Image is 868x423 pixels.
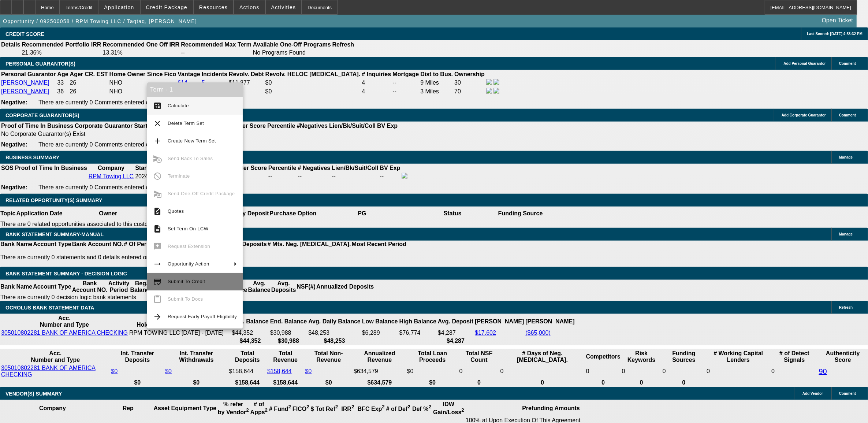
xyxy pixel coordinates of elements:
td: NHO [109,88,163,96]
th: Most Recent Period [351,241,407,248]
span: OCROLUS BANK STATEMENT DATA [5,305,94,311]
span: Request Early Payoff Eligibility [168,314,237,319]
a: 305010802281 BANK OF AMERICA CHECKING [1,330,128,336]
span: Credit Package [146,4,187,10]
td: $158,644 [228,364,266,378]
button: Activities [266,0,302,14]
th: Details [1,41,21,48]
td: $76,774 [399,329,437,337]
th: 0 [459,379,499,386]
td: 0 [500,364,585,378]
td: -- [180,49,252,56]
span: Set Term On LCW [168,226,208,231]
th: Total Revenue [267,350,304,364]
td: 0 [771,364,817,378]
th: Beg. Balance [130,280,153,294]
b: # Negatives [298,165,330,171]
th: Status [407,207,498,220]
span: Comment [839,62,856,66]
th: Application Date [16,207,63,220]
th: Owner [63,207,153,220]
th: Security Deposit [222,207,269,220]
a: 614 [178,79,187,86]
b: Ownership [454,71,485,77]
td: 4 [361,79,391,87]
a: [PERSON_NAME] [1,88,49,94]
b: Age [57,71,68,77]
span: Calculate [168,103,189,108]
img: facebook-icon.png [486,79,492,85]
td: 3 Miles [420,88,453,96]
b: FICO [293,406,309,412]
b: Percentile [267,123,295,129]
td: -- [379,172,401,181]
b: Dist to Bus. [420,71,453,77]
th: Int. Transfer Withdrawals [165,350,228,364]
b: Prefunding Amounts [522,405,580,411]
th: 0 [500,379,585,386]
th: Beg. Balance [231,315,269,329]
img: linkedin-icon.png [493,88,499,94]
th: Sum of the Total NSF Count and Total Overdraft Fee Count from Ocrolus [459,350,499,364]
span: RELATED OPPORTUNITY(S) SUMMARY [5,197,102,203]
th: $4,287 [437,337,474,345]
mat-icon: add [153,137,162,145]
span: Quotes [168,208,184,214]
a: 5 [202,79,205,86]
span: CORPORATE GUARANTOR(S) [5,112,79,118]
td: $0 [265,79,361,87]
th: # Working Capital Lenders [706,350,770,364]
span: PERSONAL GUARANTOR(S) [5,61,75,67]
td: 0 [459,364,499,378]
span: VENDOR(S) SUMMARY [5,391,62,397]
a: [PERSON_NAME] [1,79,49,86]
div: -- [298,173,330,180]
div: -- [268,173,296,180]
td: -- [392,88,419,96]
td: -- [331,172,379,181]
td: 0 [586,364,621,378]
div: $634,579 [354,368,406,375]
sup: 2 [351,404,354,410]
mat-icon: description [153,225,162,233]
td: 0 [622,364,662,378]
b: IRR [341,406,354,412]
th: Recommended One Off IRR [102,41,180,48]
th: $0 [407,379,458,386]
td: $11,877 [228,79,264,87]
th: Proof of Time In Business [15,164,87,172]
b: Negative: [1,99,27,105]
th: Avg. Deposits [271,280,297,294]
b: BFC Exp [358,406,385,412]
a: -- [164,79,168,86]
span: Opportunity / 092500058 / RPM Towing LLC / Taqtaq, [PERSON_NAME] [3,18,197,24]
b: Corporate Guarantor [75,123,133,129]
b: Company [98,165,124,171]
td: 33 [57,79,68,87]
a: 305010802281 BANK OF AMERICA CHECKING [1,365,96,378]
span: CREDIT SCORE [5,31,44,37]
b: Asset Equipment Type [154,405,216,411]
b: # Fund [269,406,291,412]
th: Refresh [332,41,355,48]
th: Bank Account NO. [72,241,124,248]
th: [PERSON_NAME] [525,315,575,329]
th: [PERSON_NAME] [474,315,524,329]
span: There are currently 0 Comments entered on this opportunity [38,184,194,190]
th: $44,352 [231,337,269,345]
td: 13.31% [102,49,180,56]
th: $634,579 [353,379,406,386]
td: 30 [454,79,485,87]
th: Proof of Time In Business [1,122,74,130]
span: Opportunity Action [168,261,209,267]
b: Negative: [1,141,27,148]
span: Comment [839,392,856,396]
th: Annualized Deposits [316,280,374,294]
a: $0 [165,368,172,374]
th: Purchase Option [269,207,317,220]
th: # Of Periods [124,241,159,248]
th: $0 [111,379,164,386]
td: $0 [407,364,458,378]
td: -- [392,79,419,87]
b: Lien/Bk/Suit/Coll [329,123,376,129]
